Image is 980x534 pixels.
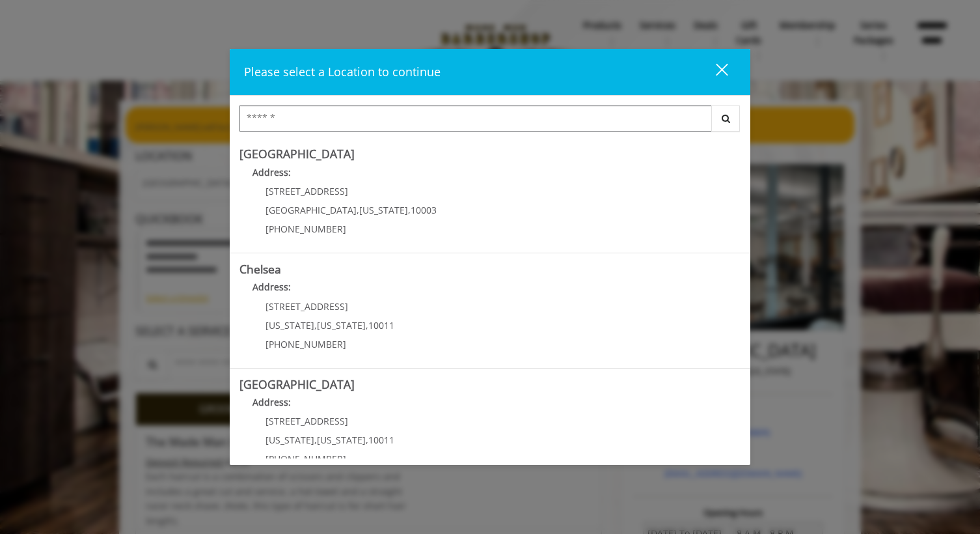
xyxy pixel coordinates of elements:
[265,223,346,235] span: [PHONE_NUMBER]
[265,319,314,331] span: [US_STATE]
[366,434,368,446] span: ,
[411,204,437,216] span: 10003
[244,64,441,79] span: Please select a Location to continue
[366,319,368,331] span: ,
[265,185,348,197] span: [STREET_ADDRESS]
[692,59,736,85] button: close dialog
[357,204,359,216] span: ,
[239,105,741,138] div: Center Select
[368,319,394,331] span: 10011
[408,204,411,216] span: ,
[718,114,733,123] i: Search button
[317,319,366,331] span: [US_STATE]
[701,63,727,82] div: close dialog
[239,105,712,132] input: Search Center
[359,204,408,216] span: [US_STATE]
[265,300,348,313] span: [STREET_ADDRESS]
[239,261,281,277] b: Chelsea
[252,166,291,178] b: Address:
[252,281,291,293] b: Address:
[314,434,317,446] span: ,
[265,338,346,350] span: [PHONE_NUMBER]
[314,319,317,331] span: ,
[265,453,346,465] span: [PHONE_NUMBER]
[317,434,366,446] span: [US_STATE]
[265,204,357,216] span: [GEOGRAPHIC_DATA]
[239,146,355,162] b: [GEOGRAPHIC_DATA]
[368,434,394,446] span: 10011
[265,415,348,427] span: [STREET_ADDRESS]
[239,376,355,392] b: [GEOGRAPHIC_DATA]
[265,434,314,446] span: [US_STATE]
[252,396,291,408] b: Address:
